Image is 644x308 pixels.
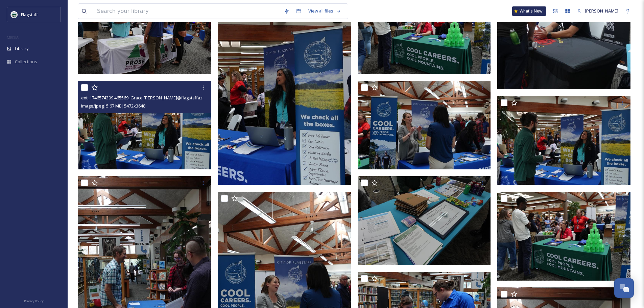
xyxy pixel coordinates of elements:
a: What's New [512,6,546,16]
img: ext_1746574399.47668_Grace.benally@flagstaffaz.gov-DSC01068.jpeg [497,96,630,185]
span: Privacy Policy [24,299,44,303]
span: Flagstaff [21,11,38,18]
span: Collections [15,58,37,65]
button: Open Chat [614,278,634,298]
a: View all files [305,4,344,18]
a: Privacy Policy [24,297,44,305]
img: ext_1746574395.506148_Grace.benally@flagstaffaz.gov-DSC01082.jpeg [497,192,630,281]
input: Search your library [94,4,281,19]
a: [PERSON_NAME] [574,4,622,18]
span: ext_1746574399.465569_Grace.[PERSON_NAME]@flagstaffaz.gov-DSC01069.jpeg [81,94,242,101]
img: ext_1746574395.401506_Grace.benally@flagstaffaz.gov-DSC01084.jpeg [358,176,491,265]
img: images%20%282%29.jpeg [11,11,18,18]
span: Library [15,45,28,52]
span: image/jpeg | 5.67 MB | 5472 x 3648 [81,103,145,109]
span: [PERSON_NAME] [585,8,618,14]
img: ext_1746574399.465569_Grace.benally@flagstaffaz.gov-DSC01069.jpeg [78,80,211,169]
span: MEDIA [7,35,19,40]
img: ext_1746574399.095181_Grace.benally@flagstaffaz.gov-DSC01073.jpeg [358,80,491,169]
